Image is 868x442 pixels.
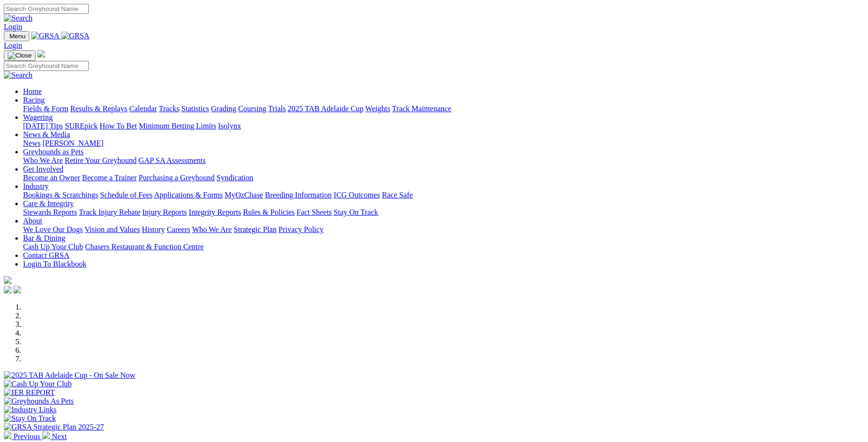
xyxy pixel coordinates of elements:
a: Cash Up Your Club [23,243,83,251]
a: Breeding Information [265,191,332,199]
a: SUREpick [65,122,97,130]
img: facebook.svg [4,286,12,293]
span: Next [52,432,67,441]
a: History [142,225,165,233]
a: Statistics [181,105,209,113]
a: ICG Outcomes [334,191,380,199]
a: Calendar [129,105,157,113]
a: Industry [23,182,48,190]
a: Wagering [23,113,53,121]
img: Stay On Track [4,414,56,423]
a: Stewards Reports [23,208,77,216]
div: Get Involved [23,174,864,182]
img: 2025 TAB Adelaide Cup - On Sale Now [4,371,135,380]
img: Search [4,71,33,80]
a: How To Bet [100,122,137,130]
a: Weights [365,105,390,113]
a: Fields & Form [23,105,68,113]
a: Strategic Plan [234,225,277,233]
img: Close [8,52,32,59]
img: twitter.svg [13,286,21,293]
a: We Love Our Dogs [23,225,83,233]
div: About [23,225,864,234]
a: Syndication [217,174,253,182]
a: Minimum Betting Limits [139,122,216,130]
div: Greyhounds as Pets [23,156,864,165]
img: GRSA [61,32,90,40]
div: Bar & Dining [23,243,864,251]
img: chevron-right-pager-white.svg [42,431,50,439]
a: [PERSON_NAME] [42,139,103,147]
a: Injury Reports [142,208,187,216]
a: Vision and Values [84,225,140,233]
a: Track Maintenance [392,105,451,113]
img: GRSA Strategic Plan 2025-27 [4,423,104,431]
input: Search [4,61,89,71]
div: Racing [23,105,864,113]
span: Previous [13,432,40,441]
a: Purchasing a Greyhound [139,174,215,182]
a: [DATE] Tips [23,122,63,130]
div: Industry [23,191,864,199]
a: MyOzChase [225,191,263,199]
input: Search [4,4,89,14]
a: Applications & Forms [154,191,223,199]
a: Next [42,432,67,441]
div: News & Media [23,139,864,148]
a: Login To Blackbook [23,260,86,268]
a: Become a Trainer [82,174,137,182]
a: Login [4,41,22,49]
a: Coursing [238,105,266,113]
button: Toggle navigation [4,31,29,41]
a: Chasers Restaurant & Function Centre [85,243,204,251]
a: Previous [4,432,42,441]
img: Search [4,14,33,23]
a: Who We Are [192,225,232,233]
a: Trials [268,105,286,113]
a: Track Injury Rebate [79,208,140,216]
a: 2025 TAB Adelaide Cup [288,105,363,113]
a: News [23,139,40,147]
img: Industry Links [4,406,57,414]
img: chevron-left-pager-white.svg [4,431,12,439]
a: GAP SA Assessments [139,156,206,164]
div: Care & Integrity [23,208,864,217]
a: Retire Your Greyhound [65,156,137,164]
a: Careers [167,225,190,233]
img: IER REPORT [4,388,55,397]
a: Tracks [159,105,180,113]
a: Bar & Dining [23,234,65,242]
a: Integrity Reports [189,208,241,216]
a: Who We Are [23,156,63,164]
a: Bookings & Scratchings [23,191,98,199]
a: News & Media [23,130,70,139]
a: About [23,217,42,225]
a: Login [4,23,22,31]
div: Wagering [23,122,864,130]
a: Care & Integrity [23,199,74,208]
a: Get Involved [23,165,63,173]
a: Stay On Track [334,208,378,216]
img: Greyhounds As Pets [4,397,74,406]
span: Menu [10,33,25,40]
img: logo-grsa-white.png [37,50,45,58]
a: Greyhounds as Pets [23,148,84,156]
img: logo-grsa-white.png [4,276,12,284]
a: Racing [23,96,45,104]
a: Fact Sheets [297,208,332,216]
a: Schedule of Fees [100,191,152,199]
a: Contact GRSA [23,251,69,259]
a: Home [23,87,42,95]
a: Rules & Policies [243,208,295,216]
img: Cash Up Your Club [4,380,72,388]
img: GRSA [31,32,60,40]
a: Privacy Policy [278,225,324,233]
a: Isolynx [218,122,241,130]
a: Race Safe [382,191,412,199]
a: Results & Replays [70,105,127,113]
a: Grading [211,105,236,113]
a: Become an Owner [23,174,80,182]
button: Toggle navigation [4,50,36,61]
